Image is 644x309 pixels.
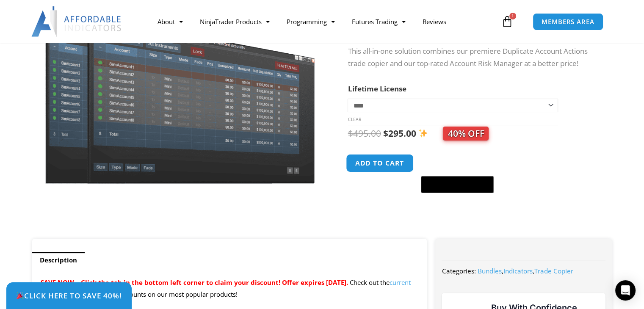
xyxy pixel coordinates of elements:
[534,267,573,275] a: Trade Copier
[419,129,428,138] img: ✨
[348,199,595,206] iframe: PayPal Message 1
[41,278,348,287] span: SAVE NOW – Click the tab in the bottom left corner to claim your discount! Offer expires [DATE].
[149,12,499,31] nav: Menu
[346,154,414,172] button: Add to cart
[615,280,636,301] div: Open Intercom Messenger
[278,12,343,31] a: Programming
[419,153,495,174] iframe: Secure express checkout frame
[503,267,532,275] a: Indicators
[348,116,361,122] a: Clear options
[477,267,501,275] a: Bundles
[442,267,475,275] span: Categories:
[348,33,595,70] p: Introducing the Ultimate Account Management Bundle for NinjaTrader! This all-in-one solution comb...
[443,127,489,141] span: 40% OFF
[477,267,573,275] span: , ,
[509,13,516,19] span: 1
[542,19,594,25] span: MEMBERS AREA
[383,127,416,139] bdi: 295.00
[6,282,132,309] a: 🎉Click Here to save 40%!
[533,13,603,30] a: MEMBERS AREA
[348,84,406,94] label: Lifetime License
[41,277,419,301] p: Check out the page for other discounts on our most popular products!
[17,292,24,299] img: 🎉
[348,127,381,139] bdi: 495.00
[16,292,122,299] span: Click Here to save 40%!
[32,252,85,268] a: Description
[31,6,122,37] img: LogoAI | Affordable Indicators – NinjaTrader
[343,12,414,31] a: Futures Trading
[489,9,526,34] a: 1
[421,176,494,193] button: Buy with GPay
[414,12,455,31] a: Reviews
[348,127,353,139] span: $
[191,12,278,31] a: NinjaTrader Products
[149,12,191,31] a: About
[383,127,388,139] span: $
